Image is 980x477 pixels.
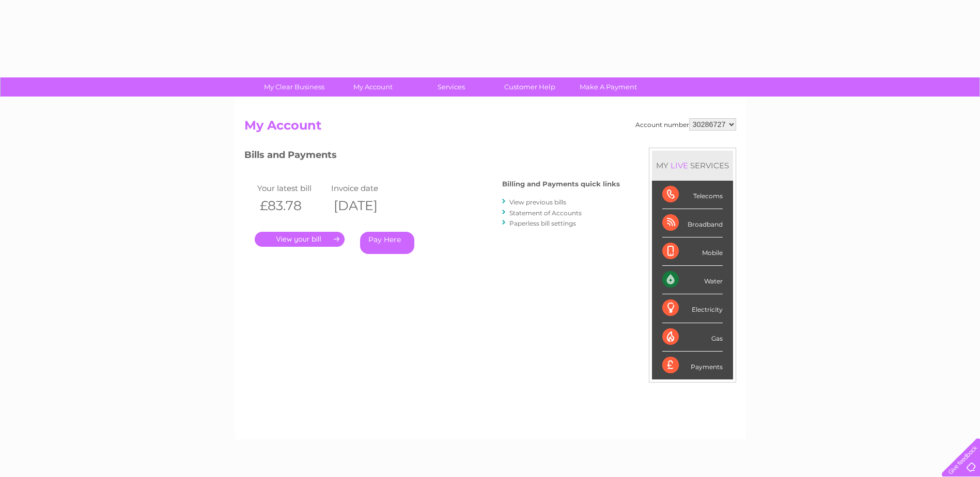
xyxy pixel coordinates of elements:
[566,77,651,97] a: Make A Payment
[662,237,723,266] div: Mobile
[409,77,494,97] a: Services
[255,232,345,247] a: .
[509,198,566,206] a: View previous bills
[360,232,414,254] a: Pay Here
[329,181,403,195] td: Invoice date
[487,77,572,97] a: Customer Help
[330,77,415,97] a: My Account
[509,219,576,227] a: Paperless bill settings
[662,294,723,323] div: Electricity
[662,209,723,237] div: Broadband
[662,352,723,379] div: Payments
[255,181,329,195] td: Your latest bill
[662,266,723,294] div: Water
[662,181,723,209] div: Telecoms
[662,323,723,352] div: Gas
[329,195,403,216] th: [DATE]
[509,209,582,217] a: Statement of Accounts
[244,118,736,138] h2: My Account
[668,161,690,170] div: LIVE
[635,118,736,131] div: Account number
[252,77,337,97] a: My Clear Business
[244,148,620,166] h3: Bills and Payments
[255,195,329,216] th: £83.78
[502,180,620,188] h4: Billing and Payments quick links
[652,151,733,180] div: MY SERVICES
